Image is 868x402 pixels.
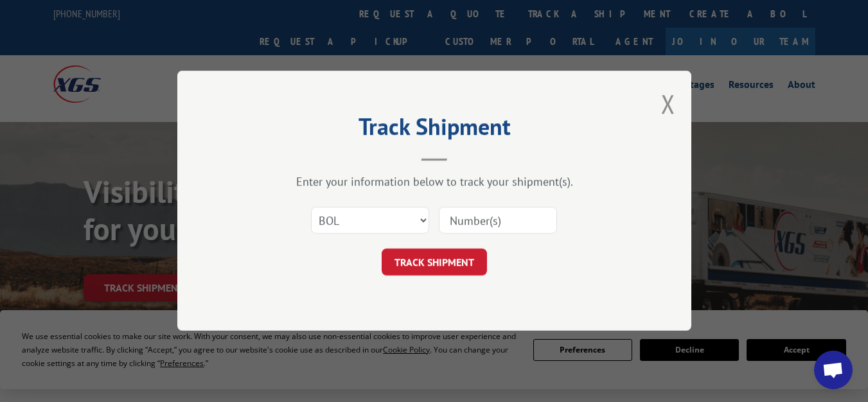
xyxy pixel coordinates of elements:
input: Number(s) [439,207,557,234]
button: Close modal [661,87,675,121]
h2: Track Shipment [242,118,627,142]
div: Enter your information below to track your shipment(s). [242,175,627,189]
div: Open chat [814,351,853,389]
button: TRACK SHIPMENT [382,249,487,276]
